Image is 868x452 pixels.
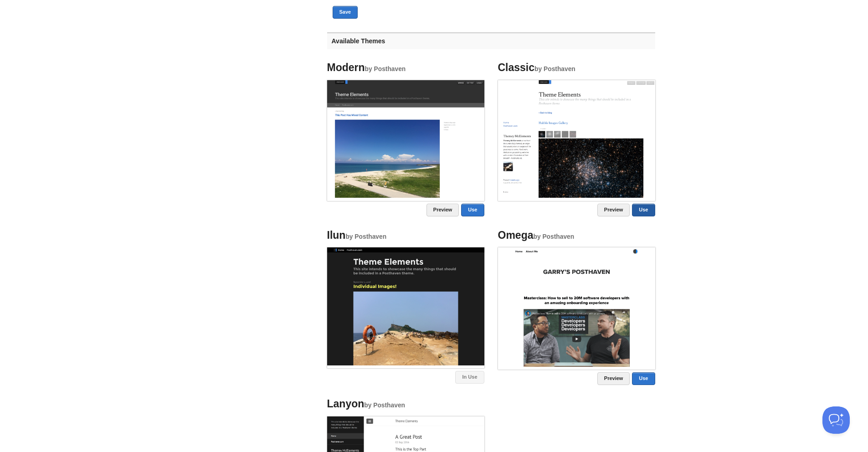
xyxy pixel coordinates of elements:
[534,66,575,72] small: by Posthaven
[426,204,459,216] a: Preview
[498,247,655,367] img: Screenshot
[327,80,484,198] img: Screenshot
[461,204,484,216] a: Use
[327,62,484,73] h4: Modern
[365,66,406,72] small: by Posthaven
[498,62,655,73] h4: Classic
[597,372,630,385] a: Preview
[632,204,655,216] a: Use
[597,204,630,216] a: Preview
[327,398,484,410] h4: Lanyon
[327,247,484,365] img: Screenshot
[327,230,484,241] h4: Ilun
[333,6,358,19] button: Save
[533,233,574,240] small: by Posthaven
[632,372,655,385] a: Use
[498,230,655,241] h4: Omega
[345,233,386,240] small: by Posthaven
[364,402,405,409] small: by Posthaven
[327,32,655,49] h3: Available Themes
[455,371,484,384] a: In Use
[822,406,850,434] iframe: Help Scout Beacon - Open
[498,80,655,198] img: Screenshot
